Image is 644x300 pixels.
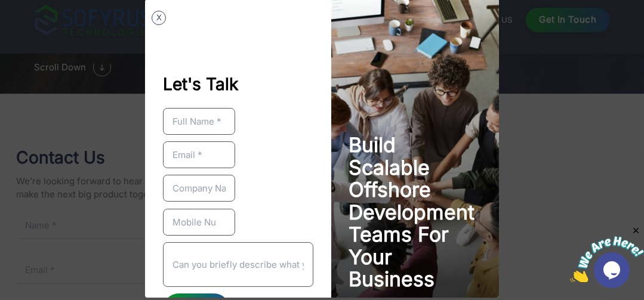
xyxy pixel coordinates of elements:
h2: Let's Talk [163,61,313,99]
input: Mobile Number * [163,209,235,236]
button: X [152,11,166,25]
iframe: chat widget [570,225,644,282]
input: Full Name * [163,108,235,135]
h3: Build Scalable Offshore Development Teams For Your Business [349,134,482,290]
input: Can you briefly describe what you need ? [163,242,313,287]
input: Company Name * [163,175,235,202]
input: Email * [163,141,235,168]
